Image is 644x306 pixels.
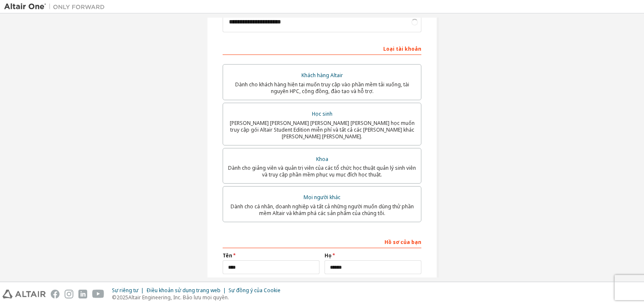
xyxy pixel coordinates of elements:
[78,290,87,298] img: linkedin.svg
[223,252,232,259] font: Tên
[230,119,415,140] font: [PERSON_NAME] [PERSON_NAME] [PERSON_NAME] [PERSON_NAME] học muốn truy cập gói Altair Student Edit...
[146,287,221,294] font: Điều khoản sử dụng trang web
[4,3,109,11] img: Altair One
[92,290,104,298] img: youtube.svg
[3,290,46,298] img: altair_logo.svg
[228,164,416,178] font: Dành cho giảng viên và quản trị viên của các tổ chức học thuật quản lý sinh viên và truy cập phần...
[128,294,229,301] font: Altair Engineering, Inc. Bảo lưu mọi quyền.
[383,45,421,52] font: Loại tài khoản
[304,194,340,201] font: Mọi người khác
[231,203,414,217] font: Dành cho cá nhân, doanh nghiệp và tất cả những người muốn dùng thử phần mềm Altair và khám phá cá...
[117,294,128,301] font: 2025
[229,287,280,294] font: Sự đồng ý của Cookie
[301,72,343,79] font: Khách hàng Altair
[65,290,73,298] img: instagram.svg
[112,287,138,294] font: Sự riêng tư
[316,156,328,163] font: Khoa
[325,252,332,259] font: Họ
[235,81,409,95] font: Dành cho khách hàng hiện tại muốn truy cập vào phần mềm tải xuống, tài nguyên HPC, cộng đồng, đào...
[51,290,60,298] img: facebook.svg
[312,110,332,117] font: Học sinh
[384,239,421,246] font: Hồ sơ của bạn
[112,294,117,301] font: ©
